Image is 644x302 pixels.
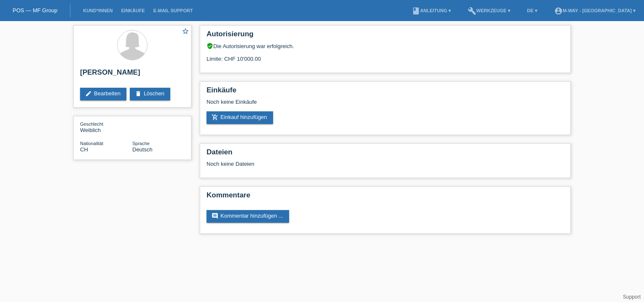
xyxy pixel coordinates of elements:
[207,99,564,111] div: Noch keine Einkäufe
[464,8,515,13] a: buildWerkzeuge ▾
[468,7,476,15] i: build
[207,111,273,124] a: add_shopping_cartEinkauf hinzufügen
[135,90,142,97] i: delete
[149,8,197,13] a: E-Mail Support
[207,210,289,223] a: commentKommentar hinzufügen ...
[80,68,185,81] h2: [PERSON_NAME]
[132,146,153,153] span: Deutsch
[207,49,564,62] div: Limite: CHF 10'000.00
[85,90,92,97] i: edit
[207,43,213,49] i: verified_user
[207,161,464,167] div: Noch keine Dateien
[207,86,564,99] h2: Einkäufe
[80,146,88,153] span: Schweiz
[80,121,103,127] span: Geschlecht
[117,8,149,13] a: Einkäufe
[207,148,564,161] h2: Dateien
[212,213,218,219] i: comment
[79,8,117,13] a: Kund*innen
[623,294,641,300] a: Support
[80,88,126,100] a: editBearbeiten
[132,141,150,146] span: Sprache
[80,141,103,146] span: Nationalität
[207,191,564,204] h2: Kommentare
[80,121,132,133] div: Weiblich
[212,114,218,121] i: add_shopping_cart
[13,7,57,13] a: POS — MF Group
[523,8,542,13] a: DE ▾
[412,7,420,15] i: book
[408,8,455,13] a: bookAnleitung ▾
[550,8,640,13] a: account_circlem-way - [GEOGRAPHIC_DATA] ▾
[182,27,189,35] i: star_border
[207,30,564,43] h2: Autorisierung
[207,43,564,49] div: Die Autorisierung war erfolgreich.
[130,88,170,100] a: deleteLöschen
[182,27,189,36] a: star_border
[554,7,563,15] i: account_circle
